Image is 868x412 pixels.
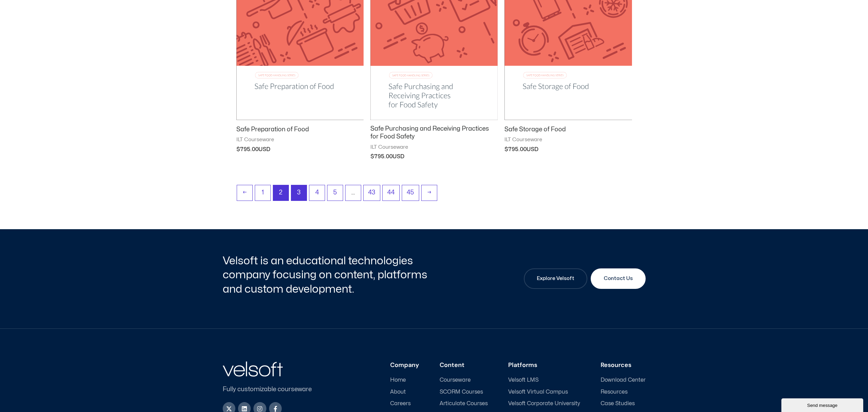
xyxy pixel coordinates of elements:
[390,389,406,395] span: About
[236,126,364,136] a: Safe Preparation of Food
[601,389,646,395] a: Resources
[370,144,498,151] span: ILT Courseware
[591,268,646,289] a: Contact Us
[601,389,628,395] span: Resources
[236,185,632,204] nav: Product Pagination
[390,400,411,407] span: Careers
[508,389,568,395] span: Velsoft Virtual Campus
[537,275,574,283] span: Explore Velsoft
[508,389,580,395] a: Velsoft Virtual Campus
[422,185,437,201] a: →
[440,400,488,407] a: Articulate Courses
[601,400,635,407] span: Case Studies
[504,126,632,136] a: Safe Storage of Food
[601,400,646,407] a: Case Studies
[390,400,419,407] a: Careers
[781,397,865,412] iframe: chat widget
[309,185,325,201] a: Page 4
[504,126,632,133] h2: Safe Storage of Food
[601,377,646,383] a: Download Center
[255,185,270,201] a: Page 1
[345,185,361,201] span: …
[504,136,632,143] span: ILT Courseware
[508,362,580,369] h3: Platforms
[440,377,488,383] a: Courseware
[236,126,364,133] h2: Safe Preparation of Food
[390,377,406,383] span: Home
[440,377,471,383] span: Courseware
[291,185,307,201] a: Page 3
[524,268,587,289] a: Explore Velsoft
[390,362,419,369] h3: Company
[327,185,343,201] a: Page 5
[223,254,432,296] h2: Velsoft is an educational technologies company focusing on content, platforms and custom developm...
[390,377,419,383] a: Home
[236,147,259,152] bdi: 795.00
[383,185,399,201] a: Page 44
[390,389,419,395] a: About
[402,185,419,201] a: Page 45
[508,377,580,383] a: Velsoft LMS
[440,389,488,395] a: SCORM Courses
[508,400,580,407] a: Velsoft Corporate University
[370,125,498,144] a: Safe Purchasing and Receiving Practices for Food Safety
[370,125,498,141] h2: Safe Purchasing and Receiving Practices for Food Safety
[504,147,508,152] span: $
[604,275,633,283] span: Contact Us
[601,362,646,369] h3: Resources
[364,185,380,201] a: Page 43
[236,136,364,143] span: ILT Courseware
[237,185,252,201] a: ←
[370,154,374,159] span: $
[440,389,483,395] span: SCORM Courses
[273,185,289,201] span: Page 2
[508,377,539,383] span: Velsoft LMS
[370,154,393,159] bdi: 795.00
[440,362,488,369] h3: Content
[504,147,527,152] bdi: 795.00
[223,385,323,394] p: Fully customizable courseware
[236,147,240,152] span: $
